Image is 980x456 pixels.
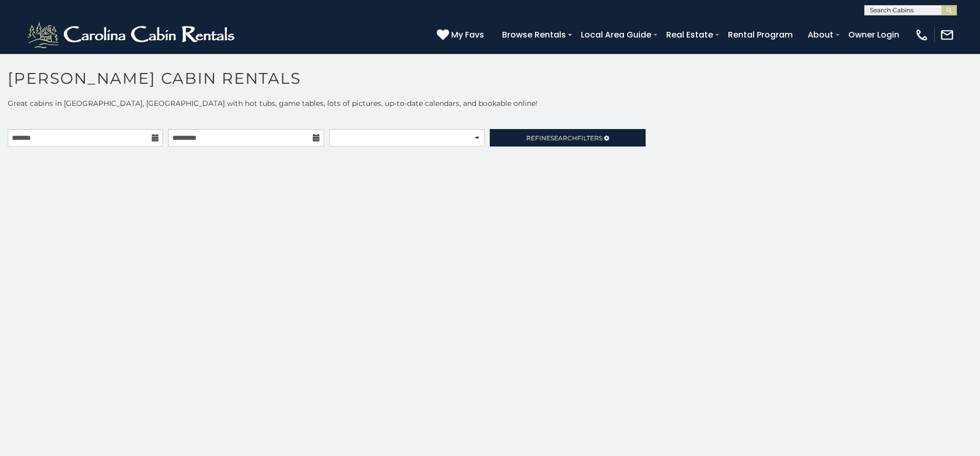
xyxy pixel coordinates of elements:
[576,26,656,44] a: Local Area Guide
[723,26,798,44] a: Rental Program
[803,26,839,44] a: About
[437,28,487,42] a: My Favs
[661,26,718,44] a: Real Estate
[526,134,602,142] span: Refine Filters
[550,134,577,142] span: Search
[843,26,904,44] a: Owner Login
[490,129,645,147] a: RefineSearchFilters
[451,28,484,41] span: My Favs
[497,26,571,44] a: Browse Rentals
[940,28,954,42] img: mail-regular-white.png
[915,28,929,42] img: phone-regular-white.png
[26,20,239,50] img: White-1-2.png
